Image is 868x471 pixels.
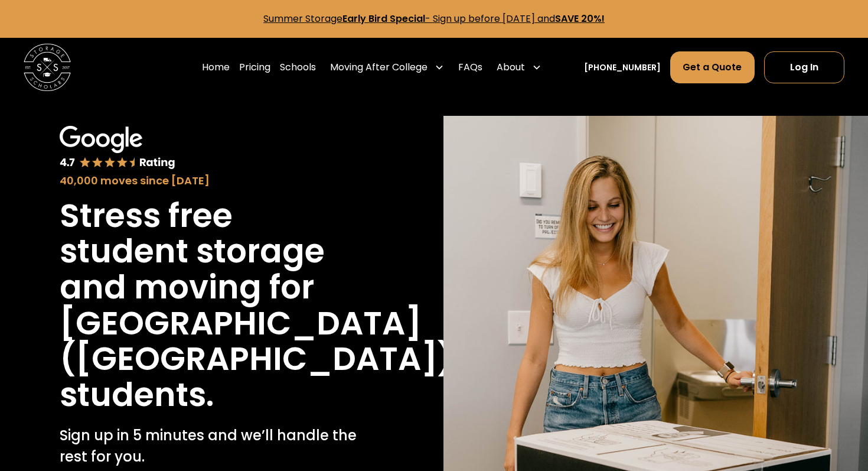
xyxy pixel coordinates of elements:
div: Moving After College [325,51,449,84]
div: About [497,60,525,74]
div: Moving After College [330,60,428,74]
strong: SAVE 20%! [555,12,605,25]
img: Google 4.7 star rating [60,126,176,170]
a: FAQs [458,51,482,84]
h1: [GEOGRAPHIC_DATA] ([GEOGRAPHIC_DATA]) [60,306,453,377]
a: Home [202,51,230,84]
p: Sign up in 5 minutes and we’ll handle the rest for you. [60,425,366,467]
a: Log In [764,51,844,83]
a: Get a Quote [670,51,754,83]
a: Schools [280,51,316,84]
a: [PHONE_NUMBER] [584,61,661,74]
h1: Stress free student storage and moving for [60,198,366,306]
img: Storage Scholars main logo [24,44,71,91]
a: Summer StorageEarly Bird Special- Sign up before [DATE] andSAVE 20%! [263,12,605,25]
strong: Early Bird Special [342,12,425,25]
h1: students. [60,377,214,413]
a: Pricing [239,51,270,84]
div: 40,000 moves since [DATE] [60,173,366,189]
div: About [492,51,546,84]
